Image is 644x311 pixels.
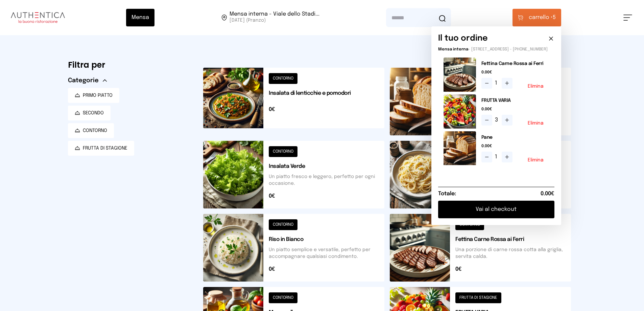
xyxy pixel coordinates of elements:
span: CONTORNO [83,127,107,134]
span: Categorie [68,76,99,85]
button: Elimina [528,121,544,126]
img: media [444,94,476,129]
h6: Filtra per [68,60,192,70]
span: carrello • [529,14,553,22]
button: Vai al checkout [438,201,554,218]
h2: Pane [481,134,549,141]
h6: Il tuo ordine [438,33,488,44]
h2: FRUTTA VARIA [481,97,549,104]
span: [DATE] (Pranzo) [230,17,319,24]
span: Mensa interna [438,47,468,51]
span: 1 [495,153,499,161]
button: Categorie [68,76,107,85]
span: PRIMO PIATTO [83,92,113,99]
button: carrello •5 [512,9,561,26]
span: 5 [529,14,556,22]
img: media [444,58,476,92]
button: PRIMO PIATTO [68,88,119,103]
h6: Totale: [438,190,456,198]
img: media [444,131,476,165]
button: Mensa [126,9,154,26]
span: 0.00€ [481,143,549,149]
button: CONTORNO [68,123,114,138]
button: Elimina [528,84,544,89]
span: FRUTTA DI STAGIONE [83,145,127,152]
button: SECONDO [68,106,111,120]
p: - [STREET_ADDRESS] - [PHONE_NUMBER] [438,47,554,52]
span: Viale dello Stadio, 77, 05100 Terni TR, Italia [230,12,319,24]
span: 0.00€ [481,107,549,112]
span: SECONDO [83,110,104,116]
img: logo.8f33a47.png [11,12,65,23]
span: 1 [495,79,499,87]
h2: Fettina Carne Rossa ai Ferri [481,60,549,67]
button: FRUTTA DI STAGIONE [68,141,134,156]
span: 0.00€ [541,190,554,198]
button: Elimina [528,158,544,162]
span: 3 [495,116,499,124]
span: 0.00€ [481,70,549,75]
